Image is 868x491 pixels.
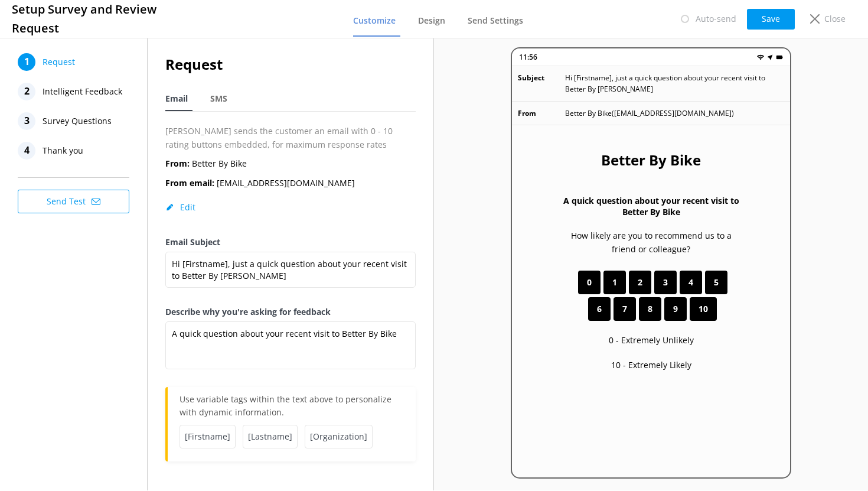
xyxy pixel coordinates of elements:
[648,303,652,316] span: 8
[243,425,298,448] span: [Lastname]
[18,190,129,213] button: Send Test
[766,54,774,61] img: near-me.png
[699,303,708,316] span: 10
[714,276,719,289] span: 5
[565,108,734,119] p: Better By Bike ( [EMAIL_ADDRESS][DOMAIN_NAME] )
[519,51,537,63] p: 11:56
[165,321,416,369] textarea: A quick question about your recent visit to Better By Bike
[165,177,214,188] b: From email:
[165,93,188,105] span: Email
[43,83,122,100] span: Intelligent Feedback
[638,276,642,289] span: 2
[43,112,112,130] span: Survey Questions
[468,15,523,27] span: Send Settings
[587,276,592,289] span: 0
[165,125,416,151] p: [PERSON_NAME] sends the customer an email with 0 - 10 rating buttons embedded, for maximum respon...
[18,83,35,100] div: 2
[165,236,416,249] label: Email Subject
[611,359,691,372] p: 10 - Extremely Likely
[180,393,404,425] p: Use variable tags within the text above to personalize with dynamic information.
[824,12,846,25] p: Close
[180,425,236,448] span: [Firstname]
[622,303,627,316] span: 7
[673,303,678,316] span: 9
[609,334,694,347] p: 0 - Extremely Unlikely
[43,142,83,160] span: Thank you
[165,53,416,76] h2: Request
[18,112,35,130] div: 3
[696,12,736,25] p: Auto-send
[757,54,764,61] img: wifi.png
[210,93,227,105] span: SMS
[305,425,373,448] span: [Organization]
[165,177,355,190] p: [EMAIL_ADDRESS][DOMAIN_NAME]
[165,201,195,213] button: Edit
[18,142,35,160] div: 4
[776,54,783,61] img: battery.png
[612,276,617,289] span: 1
[418,15,445,27] span: Design
[165,158,190,169] b: From:
[165,305,416,318] label: Describe why you're asking for feedback
[165,252,416,288] textarea: Hi [Firstname], just a quick question about your recent visit to Better By [PERSON_NAME]
[518,108,565,119] p: From
[559,195,743,217] h3: A quick question about your recent visit to Better By Bike
[663,276,668,289] span: 3
[353,15,396,27] span: Customize
[747,9,795,30] button: Save
[518,72,565,95] p: Subject
[597,303,602,316] span: 6
[565,72,784,95] p: Hi [Firstname], just a quick question about your recent visit to Better By [PERSON_NAME]
[18,53,35,71] div: 1
[559,229,743,256] p: How likely are you to recommend us to a friend or colleague?
[601,149,701,171] h2: Better By Bike
[165,157,247,170] p: Better By Bike
[43,53,75,71] span: Request
[688,276,693,289] span: 4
